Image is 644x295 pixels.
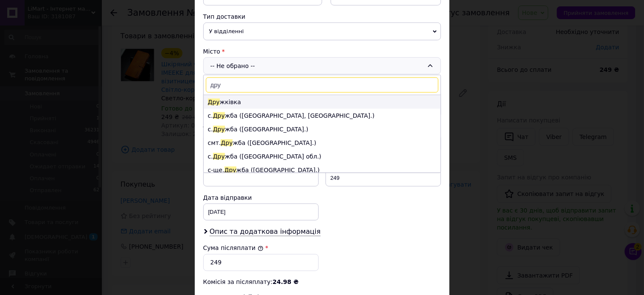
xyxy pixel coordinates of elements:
li: с. жба ([GEOGRAPHIC_DATA].) [204,122,441,136]
li: с-ще. жба ([GEOGRAPHIC_DATA].) [204,163,441,177]
span: Дру [225,167,236,173]
div: Дата відправки [203,193,319,202]
li: жківка [204,95,441,109]
span: Тип доставки [203,13,246,20]
label: Сума післяплати [203,245,264,252]
div: Місто [203,47,441,56]
span: Дру [213,153,225,160]
span: Опис та додаткова інформація [210,228,321,236]
span: Дру [208,99,220,105]
li: с. жба ([GEOGRAPHIC_DATA] обл.) [204,150,441,163]
div: Комісія за післяплату: [203,278,441,286]
span: Дру [213,126,225,133]
span: Дру [221,139,233,146]
input: Знайти [206,77,439,93]
span: У відділенні [203,23,441,40]
li: с. жба ([GEOGRAPHIC_DATA], [GEOGRAPHIC_DATA].) [204,109,441,122]
span: 24.98 ₴ [273,279,298,286]
div: -- Не обрано -- [203,57,441,74]
span: Дру [213,112,225,119]
li: смт. жба ([GEOGRAPHIC_DATA].) [204,136,441,150]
